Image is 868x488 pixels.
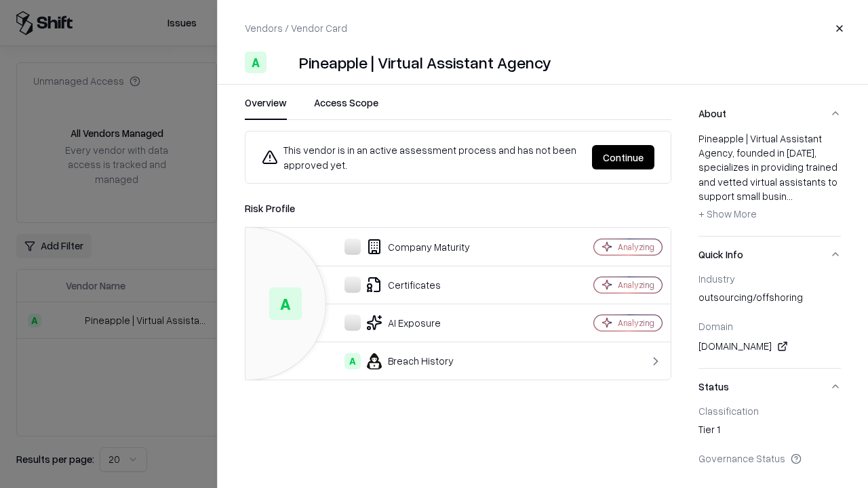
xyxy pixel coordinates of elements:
div: Analyzing [618,241,654,253]
img: Pineapple | Virtual Assistant Agency [272,52,294,73]
button: + Show More [698,203,757,225]
span: + Show More [698,207,757,220]
div: Domain [698,320,841,332]
button: Status [698,369,841,405]
div: Governance Status [698,452,841,464]
button: Access Scope [314,96,378,120]
div: Quick Info [698,272,841,368]
div: Analyzing [618,317,654,329]
button: Continue [592,145,654,169]
div: outsourcing/offshoring [698,290,841,309]
button: About [698,96,841,131]
button: Overview [245,96,287,120]
div: Tier 1 [698,422,841,441]
div: Pineapple | Virtual Assistant Agency [299,52,551,73]
div: Analyzing [618,279,654,291]
div: A [245,52,267,73]
div: [DOMAIN_NAME] [698,338,841,354]
div: Pineapple | Virtual Assistant Agency, founded in [DATE], specializes in providing trained and vet... [698,131,841,225]
div: A [269,287,302,320]
div: This vendor is in an active assessment process and has not been approved yet. [262,142,581,172]
div: A [344,353,361,369]
p: Vendors / Vendor Card [245,21,347,35]
button: Quick Info [698,237,841,272]
div: Risk Profile [245,200,671,216]
div: Classification [698,405,841,417]
div: Certificates [256,277,547,293]
div: Company Maturity [256,239,547,255]
div: Breach History [256,353,547,369]
span: ... [787,190,793,202]
div: About [698,131,841,236]
div: AI Exposure [256,314,547,331]
div: Industry [698,272,841,285]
